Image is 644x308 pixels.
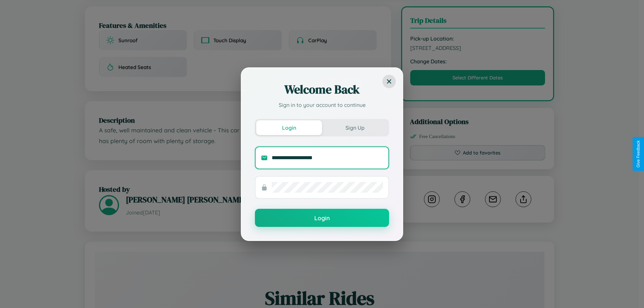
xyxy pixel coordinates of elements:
button: Login [255,209,389,227]
p: Sign in to your account to continue [255,101,389,109]
button: Sign Up [322,120,388,135]
h2: Welcome Back [255,81,389,98]
button: Login [256,120,322,135]
div: Give Feedback [636,140,641,168]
